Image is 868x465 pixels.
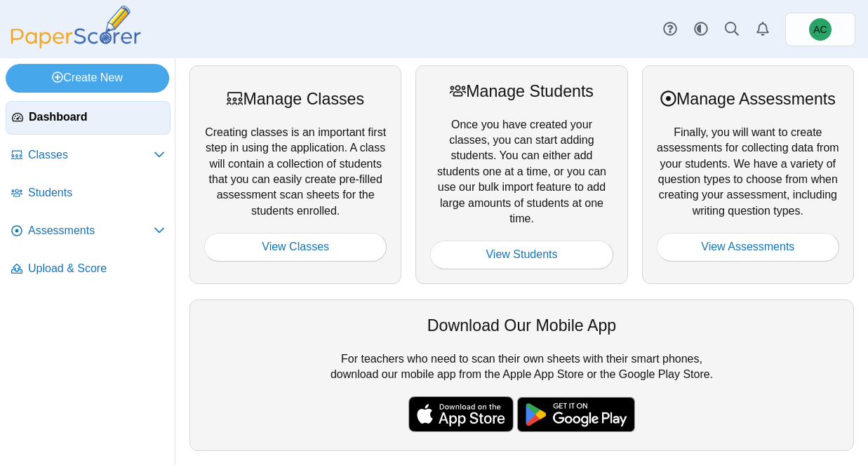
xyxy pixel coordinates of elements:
div: Download Our Mobile App [204,314,839,337]
img: apple-store-badge.svg [408,396,514,431]
a: View Students [430,241,613,269]
div: For teachers who need to scan their own sheets with their smart phones, download our mobile app f... [189,299,854,451]
a: View Classes [204,233,387,261]
a: Classes [6,139,171,173]
span: Assessments [28,223,154,238]
a: View Assessments [657,233,839,261]
div: Manage Students [430,80,613,102]
a: PaperScorer [6,39,146,50]
img: google-play-badge.png [517,397,635,432]
a: Students [6,177,171,210]
a: Upload & Score [6,252,171,286]
a: Dashboard [6,101,171,135]
div: Once you have created your classes, you can start adding students. You can either add students on... [415,65,627,284]
div: Manage Classes [204,88,387,110]
span: Classes [28,147,154,163]
span: Andrew Christman [809,18,832,41]
span: Upload & Score [28,261,165,276]
div: Finally, you will want to create assessments for collecting data from your students. We have a va... [642,65,854,284]
div: Creating classes is an important first step in using the application. A class will contain a coll... [189,65,401,284]
span: Andrew Christman [813,25,827,34]
a: Assessments [6,215,171,248]
a: Andrew Christman [785,13,855,46]
div: Manage Assessments [657,88,839,110]
span: Students [28,185,165,201]
span: Dashboard [29,109,164,125]
a: Create New [6,64,169,92]
img: PaperScorer [6,6,146,48]
a: Alerts [747,14,778,45]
